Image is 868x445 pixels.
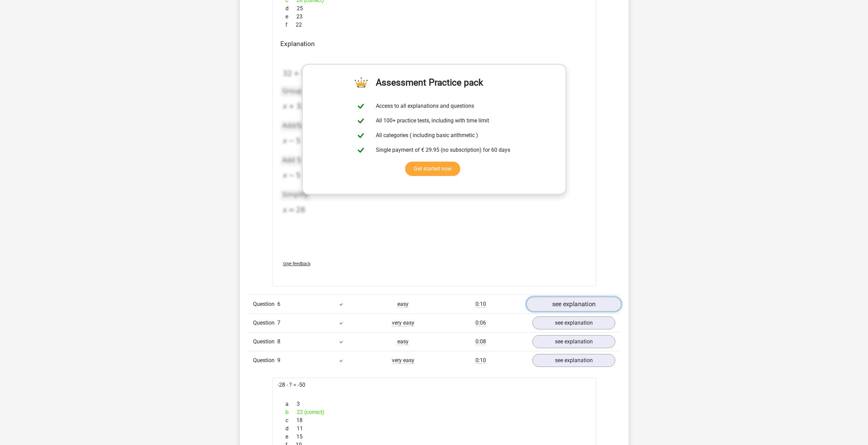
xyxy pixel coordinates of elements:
[532,354,615,367] a: see explanation
[285,400,297,408] span: a
[280,40,588,48] h4: Explanation
[253,356,277,365] span: Question
[253,319,277,327] span: Question
[253,300,277,308] span: Question
[280,21,588,29] div: 22
[526,297,621,312] a: see explanation
[475,320,486,326] span: 0:06
[280,4,588,13] div: 25
[397,338,409,345] span: easy
[280,416,588,425] div: 18
[285,408,297,416] span: b
[532,335,615,348] a: see explanation
[475,338,486,345] span: 0:08
[280,408,588,416] div: 22 (correct)
[277,301,280,307] span: 6
[280,13,588,21] div: 23
[280,425,588,433] div: 11
[475,301,486,308] span: 0:10
[405,162,460,176] a: Get started now
[285,433,296,441] span: e
[475,357,486,364] span: 0:10
[397,301,409,308] span: easy
[283,261,310,266] span: Give feedback
[285,425,297,433] span: d
[392,357,414,364] span: very easy
[277,357,280,364] span: 9
[285,4,297,13] span: d
[280,433,588,441] div: 15
[392,320,414,326] span: very easy
[280,400,588,408] div: 3
[253,338,277,346] span: Question
[277,338,280,345] span: 8
[285,416,296,425] span: c
[277,320,280,326] span: 7
[285,13,296,21] span: e
[532,316,615,329] a: see explanation
[285,21,296,29] span: f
